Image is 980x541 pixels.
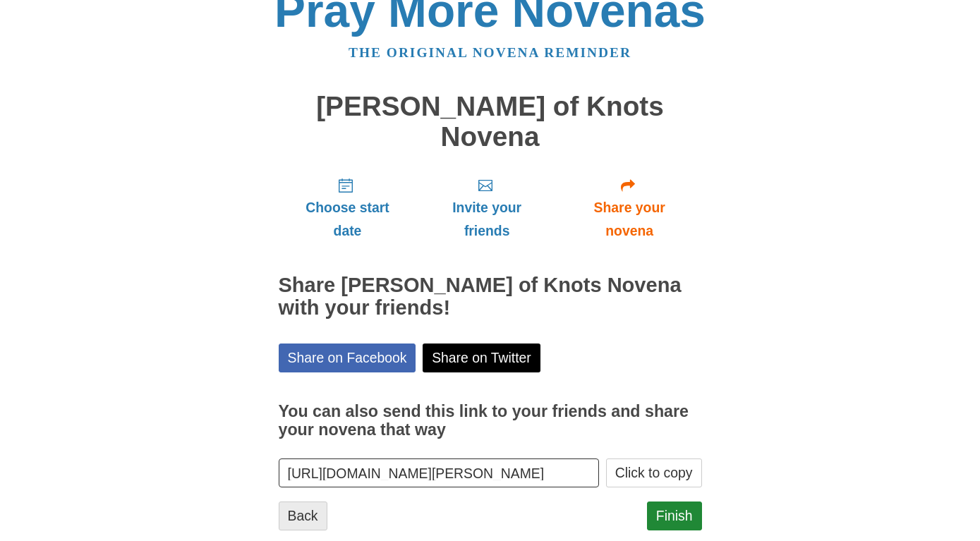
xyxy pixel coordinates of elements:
h3: You can also send this link to your friends and share your novena that way [279,403,702,439]
span: Invite your friends [430,196,543,243]
a: Choose start date [279,166,417,250]
a: Share your novena [557,166,702,250]
a: Back [279,502,327,530]
a: Invite your friends [416,166,557,250]
a: Finish [647,502,702,530]
a: The original novena reminder [349,45,631,60]
a: Share on Facebook [279,344,416,372]
h2: Share [PERSON_NAME] of Knots Novena with your friends! [279,274,702,320]
h1: [PERSON_NAME] of Knots Novena [279,92,702,152]
a: Share on Twitter [423,344,540,372]
span: Share your novena [571,196,688,243]
button: Click to copy [606,458,702,487]
span: Choose start date [293,196,403,243]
